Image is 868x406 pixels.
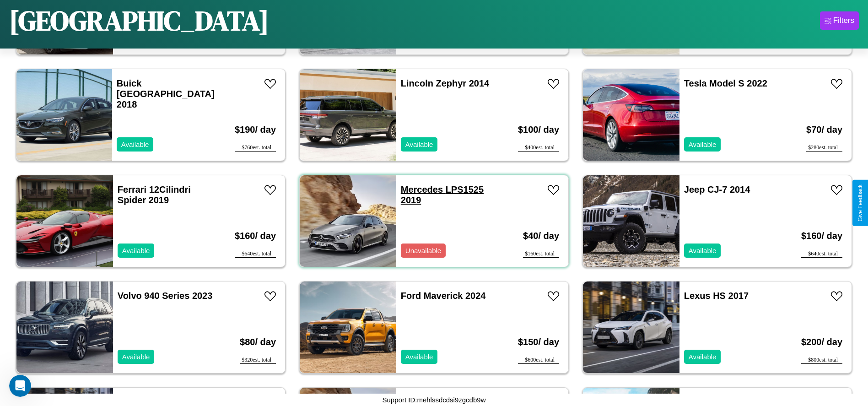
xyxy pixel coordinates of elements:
h3: $ 190 / day [235,115,276,144]
h3: $ 200 / day [801,328,842,357]
a: Ford Maverick 2024 [401,291,486,301]
a: Jeep CJ-7 2014 [684,184,750,195]
div: Filters [833,16,854,25]
div: $ 400 est. total [518,144,559,152]
div: $ 800 est. total [801,357,842,364]
p: Available [405,351,433,363]
button: Filters [820,11,859,30]
p: Unavailable [405,244,441,257]
div: $ 640 est. total [801,250,842,258]
h3: $ 160 / day [801,222,842,250]
div: $ 280 est. total [806,144,842,152]
p: Available [121,138,149,151]
a: Tesla Model S 2022 [684,78,767,88]
h3: $ 150 / day [518,328,559,357]
a: Lincoln Zephyr 2014 [401,78,489,88]
div: $ 760 est. total [235,144,276,152]
a: Mercedes LPS1525 2019 [401,184,484,205]
h3: $ 160 / day [235,222,276,250]
p: Available [405,138,433,151]
a: Volvo 940 Series 2023 [118,291,213,301]
div: $ 600 est. total [518,357,559,364]
h1: [GEOGRAPHIC_DATA] [9,2,269,39]
p: Available [689,244,717,257]
h3: $ 70 / day [806,115,842,144]
a: Buick [GEOGRAPHIC_DATA] 2018 [117,78,215,109]
p: Available [689,138,717,151]
a: Lexus HS 2017 [684,291,749,301]
div: $ 640 est. total [235,250,276,258]
iframe: Intercom live chat [9,375,31,397]
p: Available [689,351,717,363]
a: Ferrari 12Cilindri Spider 2019 [118,184,191,205]
h3: $ 100 / day [518,115,559,144]
h3: $ 80 / day [240,328,276,357]
p: Available [122,351,150,363]
p: Support ID: mehlssdcdsi9zgcdb9w [383,394,486,406]
p: Available [122,244,150,257]
div: Give Feedback [857,184,863,222]
h3: $ 40 / day [523,222,559,250]
div: $ 320 est. total [240,357,276,364]
div: $ 160 est. total [523,250,559,258]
